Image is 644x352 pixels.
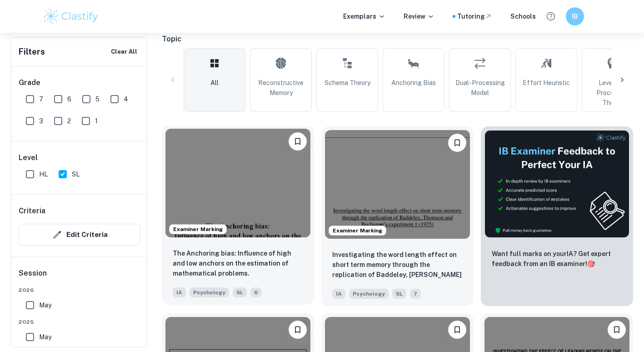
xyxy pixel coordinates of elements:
a: Examiner MarkingBookmarkInvestigating the word length effect on short term memory through the rep... [321,126,474,306]
button: Bookmark [289,132,307,151]
p: Exemplars [343,11,385,21]
span: May [39,300,51,310]
img: Clastify logo [42,7,100,25]
button: Bookmark [608,321,626,339]
h6: Level [19,152,140,163]
button: Bookmark [448,321,466,339]
p: The Anchoring bias: Influence of high and low anchors on the estimation of mathematical problems. [173,248,303,278]
span: Levels of Processing Theory [586,78,639,108]
span: Effort Heuristic [523,78,570,88]
span: 1 [95,116,98,126]
span: 5 [95,94,100,104]
p: Investigating the word length effect on short term memory through the replication of Baddeley, Th... [332,250,463,281]
button: Clear All [109,45,140,59]
h6: Grade [19,77,140,88]
span: All [210,78,219,88]
span: 4 [124,94,128,104]
button: Edit Criteria [19,224,140,246]
button: Help and Feedback [543,9,559,24]
span: 6 [67,94,71,104]
p: Review [404,11,434,21]
span: Psychology [349,289,389,299]
span: Psychology [190,287,229,297]
span: 7 [410,289,421,299]
span: 3 [39,116,43,126]
span: Dual-Processing Model [453,78,507,98]
span: SL [392,289,406,299]
span: Anchoring Bias [391,78,436,88]
h6: Criteria [19,206,45,216]
span: Reconstructive Memory [254,78,308,98]
span: HL [39,169,48,179]
h6: Topic [162,34,633,45]
img: Thumbnail [484,130,629,238]
span: 7 [39,94,43,104]
span: Schema Theory [324,78,370,88]
a: Tutoring [457,11,492,21]
h6: IB [569,11,580,21]
h6: Filters [19,45,45,58]
span: IA [173,287,186,297]
button: IB [566,7,584,25]
span: 6 [250,287,261,297]
span: SL [233,287,247,297]
a: Examiner MarkingBookmarkThe Anchoring bias: Influence of high and low anchors on the estimation o... [162,126,314,306]
p: Want full marks on your IA ? Get expert feedback from an IB examiner! [492,249,622,269]
img: Psychology IA example thumbnail: The Anchoring bias: Influence of high an [165,129,310,237]
span: Examiner Marking [329,226,386,235]
span: 2025 [19,318,140,326]
span: SL [72,169,80,179]
button: Bookmark [289,321,307,339]
button: Bookmark [448,134,466,152]
span: Examiner Marking [170,225,226,233]
h6: Session [19,268,140,286]
span: May [39,332,51,342]
span: 2026 [19,286,140,294]
span: 2 [67,116,71,126]
a: Schools [510,11,536,21]
img: Psychology IA example thumbnail: Investigating the word length effect on [325,130,470,239]
span: IA [332,289,345,299]
span: 🎯 [587,260,595,267]
a: ThumbnailWant full marks on yourIA? Get expert feedback from an IB examiner! [481,126,633,306]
